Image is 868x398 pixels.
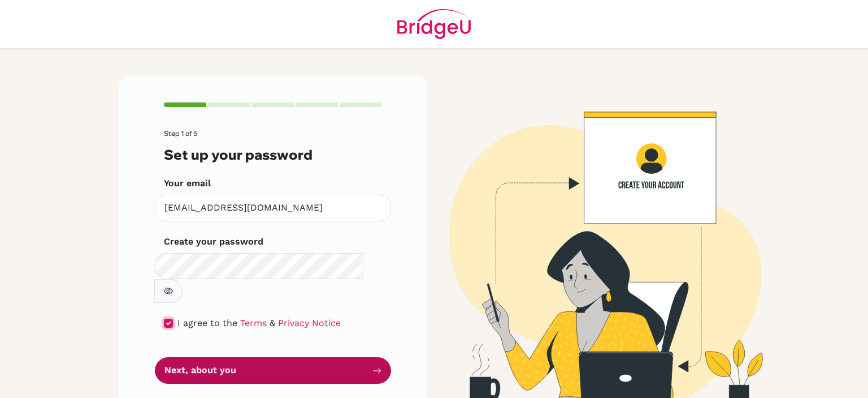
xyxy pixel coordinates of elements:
label: Your email [164,177,211,190]
span: I agree to the [177,318,237,328]
a: Terms [240,318,267,328]
a: Privacy Notice [278,318,341,328]
h3: Set up your password [164,147,382,163]
input: Insert your email* [155,195,391,221]
span: Step 1 of 5 [164,129,197,138]
label: Create your password [164,235,263,249]
span: & [270,318,275,328]
button: Next, about you [155,357,391,384]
